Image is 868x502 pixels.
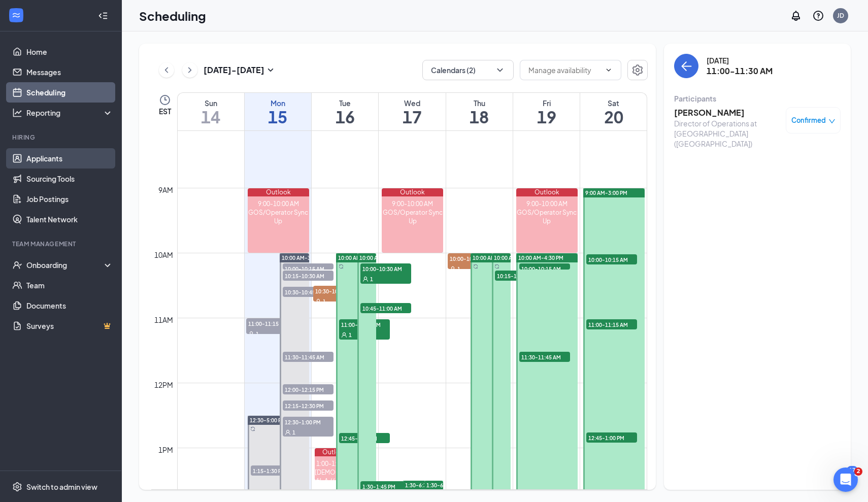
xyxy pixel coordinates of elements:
span: 1 [256,330,259,338]
div: Tue [312,98,378,108]
span: 12:45-1:00 PM [586,432,637,443]
span: 1:15-1:30 PM [251,465,302,476]
span: down [828,118,836,125]
div: Hiring [12,133,111,142]
div: 9:00-10:00 AM [382,199,443,208]
svg: User [285,429,291,436]
div: [DATE] [707,55,773,65]
h1: 15 [245,108,311,125]
a: Settings [627,60,648,80]
svg: ArrowLeft [680,60,692,72]
svg: Settings [12,482,22,492]
div: Reporting [26,108,114,118]
a: September 14, 2025 [178,93,244,130]
span: 9:00 AM-3:00 PM [585,189,627,196]
span: 10:00 AM-3:00 PM [494,254,539,261]
h1: 20 [580,108,647,125]
svg: Notifications [790,10,802,22]
span: 10:00-10:15 AM [448,253,489,263]
div: Thu [446,98,513,108]
span: 10:00-10:15 AM [586,254,637,264]
svg: User [315,298,321,305]
svg: UserCheck [12,260,22,270]
div: Outlook [382,188,443,196]
span: 12:15-12:30 PM [283,400,333,411]
span: 10:00 AM-4:30 PM [338,254,383,261]
svg: User [362,276,369,282]
svg: ChevronRight [185,64,195,76]
span: 1:30-6:30 PM [405,482,438,489]
span: 11:00-11:30 AM [339,319,390,329]
svg: User [248,331,254,337]
button: ChevronRight [182,62,197,78]
a: Sourcing Tools [26,169,113,189]
span: 10:00-10:15 AM [519,263,570,274]
svg: WorkstreamLogo [11,10,21,20]
span: 11:00-11:15 AM [246,318,297,328]
span: 1 [370,276,373,283]
span: 12:30-5:00 PM [250,417,286,424]
button: Calendars (2)ChevronDown [422,60,514,80]
span: 2 [854,467,862,476]
svg: Clock [159,94,171,106]
button: back-button [674,54,698,78]
a: September 18, 2025 [446,93,513,130]
span: 1 [457,265,460,273]
span: 10:45-11:00 AM [360,303,411,313]
svg: Settings [631,64,644,76]
div: Outlook [516,188,578,196]
input: Manage availability [528,64,600,76]
span: EST [159,106,171,116]
div: 17 [847,466,858,475]
span: 1 [292,429,295,436]
a: September 16, 2025 [312,93,378,130]
a: September 17, 2025 [379,93,445,130]
a: September 20, 2025 [580,93,647,130]
div: Team Management [12,240,111,248]
div: Switch to admin view [26,482,97,492]
span: 10:00-10:30 AM [360,263,411,274]
a: Home [26,42,113,62]
span: 1 [349,331,352,339]
a: Team [26,275,113,295]
svg: User [450,266,456,272]
span: 10:15-10:30 AM [283,271,333,281]
div: 12pm [152,379,175,390]
div: Sun [178,98,244,108]
h3: [PERSON_NAME] [674,107,781,118]
span: 10:00 AM-4:30 PM [518,254,563,261]
div: 9:00-10:00 AM [248,199,309,208]
span: Confirmed [791,115,826,125]
div: Onboarding [26,260,105,270]
h1: 16 [312,108,378,125]
span: 1 [323,298,326,305]
div: JD [837,11,844,20]
span: 11:30-11:45 AM [519,352,570,362]
a: SurveysCrown [26,316,113,336]
div: 9:00-10:00 AM [516,199,578,208]
a: Documents [26,295,113,316]
div: 11am [152,314,175,325]
h1: 17 [379,108,445,125]
span: 10:00 AM-3:00 PM [282,254,327,261]
svg: Sync [250,426,255,431]
span: 11:00-11:15 AM [586,319,637,329]
a: Scheduling [26,82,113,103]
svg: Analysis [12,108,22,118]
span: 11:30-11:45 AM [283,352,333,362]
span: 12:45-1:00 PM [339,433,390,443]
a: Talent Network [26,209,113,229]
svg: ChevronDown [605,66,613,74]
div: Fri [513,98,580,108]
div: Mon [245,98,311,108]
h3: 11:00-11:30 AM [707,65,773,77]
div: Director of Operations at [GEOGRAPHIC_DATA] ([GEOGRAPHIC_DATA]) [674,118,781,149]
div: Outlook [248,188,309,196]
div: GOS/Operator Sync Up [248,208,309,225]
div: 1:00-1:30 PM [315,459,355,468]
svg: QuestionInfo [812,10,824,22]
h3: [DATE] - [DATE] [204,64,264,76]
span: 10:00 AM-2:00 PM [359,254,405,261]
svg: ChevronDown [495,65,505,75]
span: 1:30-6:00 PM [426,482,459,489]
